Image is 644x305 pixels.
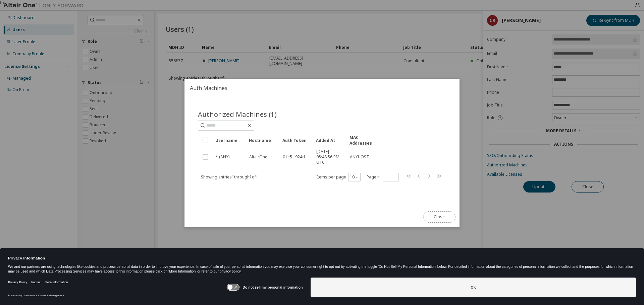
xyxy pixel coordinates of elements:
[184,79,460,97] h2: Auth Machines
[198,109,277,119] span: Authorized Machines (1)
[367,172,399,181] span: Page n.
[316,135,344,146] div: Added At
[423,211,455,223] button: Close
[350,135,378,146] div: MAC Addresses
[249,154,267,160] span: AltairOne
[316,172,361,181] span: Items per page
[283,154,305,160] span: 01e5...924d
[201,174,258,179] span: Showing entries 1 through 1 of 1
[350,174,359,179] button: 10
[215,135,244,146] div: Username
[216,154,229,160] span: * (ANY)
[282,135,311,146] div: Auth Token
[249,135,277,146] div: Hostname
[350,154,369,160] span: ANYHOST
[316,149,344,165] span: [DATE] 05:48:56 PM UTC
